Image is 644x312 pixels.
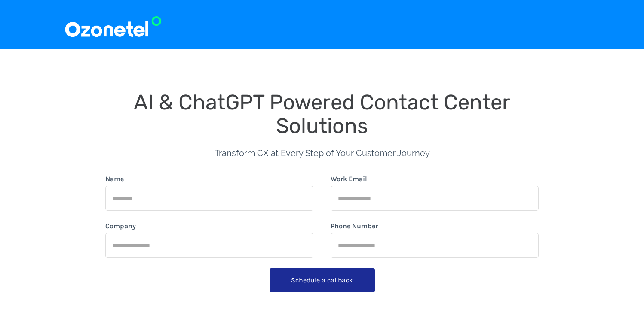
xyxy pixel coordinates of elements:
form: form [105,174,539,296]
label: Work Email [331,174,367,184]
label: Phone Number [331,221,378,231]
span: AI & ChatGPT Powered Contact Center Solutions [134,90,515,138]
span: Transform CX at Every Step of Your Customer Journey [215,148,430,158]
label: Company [105,221,136,231]
button: Schedule a callback [270,268,375,292]
label: Name [105,174,124,184]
